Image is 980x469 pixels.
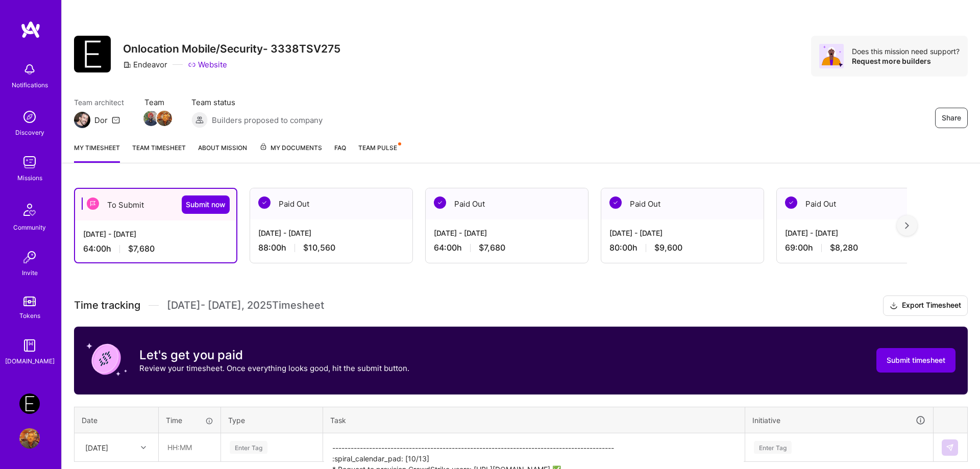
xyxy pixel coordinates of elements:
[259,142,322,154] span: My Documents
[123,42,340,55] h3: Onlocation Mobile/Security- 3338TSV275
[905,222,909,229] img: right
[819,44,844,68] img: Avatar
[19,107,40,127] img: discovery
[85,442,108,453] div: [DATE]
[22,267,38,278] div: Invite
[17,198,42,222] img: Community
[74,97,124,108] span: Team architect
[139,348,409,363] h3: Let's get you paid
[777,188,939,219] div: Paid Out
[752,414,926,426] div: Initiative
[74,299,140,312] span: Time tracking
[75,189,236,220] div: To Submit
[358,144,397,152] span: Team Pulse
[303,242,335,253] span: $10,560
[754,439,792,455] div: Enter Tag
[144,97,171,108] span: Team
[191,97,323,108] span: Team status
[144,110,158,127] a: Team Member Avatar
[358,142,400,163] a: Team Pulse
[19,393,40,414] img: Endeavor: Onlocation Mobile/Security- 3338TSV275
[19,310,40,321] div: Tokens
[785,242,931,253] div: 69:00 h
[20,20,41,39] img: logo
[139,363,409,374] p: Review your timesheet. Once everything looks good, hit the submit button.
[94,115,108,126] div: Dor
[188,59,227,70] a: Website
[5,356,55,366] div: [DOMAIN_NAME]
[23,297,36,306] img: tokens
[15,127,44,138] div: Discovery
[258,196,271,209] img: Paid Out
[334,142,346,163] a: FAQ
[198,142,247,163] a: About Mission
[852,46,960,56] div: Does this mission need support?
[112,116,120,124] i: icon Mail
[12,80,48,90] div: Notifications
[74,36,111,72] img: Company Logo
[890,301,898,311] i: icon Download
[17,428,42,449] a: User Avatar
[17,393,42,414] a: Endeavor: Onlocation Mobile/Security- 3338TSV275
[19,247,40,267] img: Invite
[323,407,745,433] th: Task
[212,115,323,126] span: Builders proposed to company
[434,228,580,238] div: [DATE] - [DATE]
[19,335,40,356] img: guide book
[609,196,622,209] img: Paid Out
[74,142,120,163] a: My timesheet
[132,142,186,163] a: Team timesheet
[128,243,155,254] span: $7,680
[434,242,580,253] div: 64:00 h
[830,242,858,253] span: $8,280
[182,195,230,214] button: Submit now
[785,196,797,209] img: Paid Out
[166,415,213,426] div: Time
[19,59,40,80] img: bell
[434,196,446,209] img: Paid Out
[852,56,960,66] div: Request more builders
[887,355,945,365] span: Submit timesheet
[258,242,404,253] div: 88:00 h
[17,172,42,183] div: Missions
[158,110,171,127] a: Team Member Avatar
[157,111,172,126] img: Team Member Avatar
[141,445,146,450] i: icon Chevron
[123,61,131,69] i: icon CompanyGray
[785,228,931,238] div: [DATE] - [DATE]
[19,428,40,449] img: User Avatar
[942,113,961,123] span: Share
[479,242,505,253] span: $7,680
[143,111,159,126] img: Team Member Avatar
[946,443,954,452] img: Submit
[883,295,968,316] button: Export Timesheet
[191,112,208,128] img: Builders proposed to company
[186,200,226,210] span: Submit now
[601,188,764,219] div: Paid Out
[83,243,228,254] div: 64:00 h
[74,112,90,128] img: Team Architect
[250,188,412,219] div: Paid Out
[654,242,682,253] span: $9,600
[83,229,228,239] div: [DATE] - [DATE]
[86,339,127,380] img: coin
[13,222,46,233] div: Community
[426,188,588,219] div: Paid Out
[609,242,755,253] div: 80:00 h
[258,228,404,238] div: [DATE] - [DATE]
[259,142,322,163] a: My Documents
[221,407,323,433] th: Type
[19,152,40,172] img: teamwork
[75,407,159,433] th: Date
[87,198,99,210] img: To Submit
[167,299,324,312] span: [DATE] - [DATE] , 2025 Timesheet
[935,108,968,128] button: Share
[230,439,267,455] div: Enter Tag
[159,434,220,461] input: HH:MM
[876,348,955,373] button: Submit timesheet
[609,228,755,238] div: [DATE] - [DATE]
[123,59,167,70] div: Endeavor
